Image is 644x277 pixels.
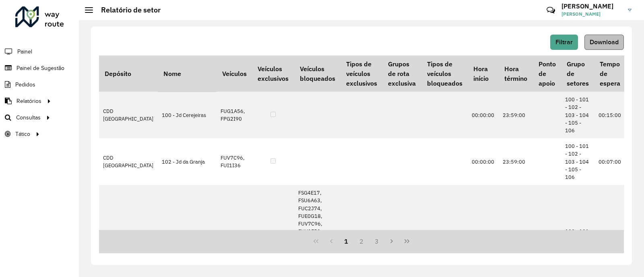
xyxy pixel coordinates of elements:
[384,234,400,249] button: Next Page
[561,55,594,92] th: Grupo de setores
[594,138,626,185] td: 00:07:00
[421,55,468,92] th: Tipos de veículos bloqueados
[339,234,354,249] button: 1
[555,39,573,45] span: Filtrar
[158,138,217,185] td: 102 - Jd da Granja
[16,113,41,122] span: Consultas
[594,55,626,92] th: Tempo de espera
[99,92,158,138] td: CDD [GEOGRAPHIC_DATA]
[341,55,382,92] th: Tipos de veículos exclusivos
[399,234,415,249] button: Last Page
[561,10,622,18] span: [PERSON_NAME]
[590,39,619,45] span: Download
[594,92,626,138] td: 00:15:00
[499,92,533,138] td: 23:59:00
[561,92,594,138] td: 100 - 101 - 102 - 103 - 104 - 105 - 106
[561,2,622,10] h3: [PERSON_NAME]
[533,55,561,92] th: Ponto de apoio
[354,234,369,249] button: 2
[468,138,499,185] td: 00:00:00
[17,64,64,72] span: Painel de Sugestão
[468,55,499,92] th: Hora início
[15,80,35,89] span: Pedidos
[99,138,158,185] td: CDD [GEOGRAPHIC_DATA]
[17,97,41,105] span: Relatórios
[217,55,252,92] th: Veículos
[158,55,217,92] th: Nome
[561,138,594,185] td: 100 - 101 - 102 - 103 - 104 - 105 - 106
[93,6,161,14] h2: Relatório de setor
[158,92,217,138] td: 100 - Jd Cerejeiras
[99,55,158,92] th: Depósito
[369,234,384,249] button: 3
[584,35,624,50] button: Download
[468,92,499,138] td: 00:00:00
[383,55,421,92] th: Grupos de rota exclusiva
[17,47,32,56] span: Painel
[15,130,30,138] span: Tático
[217,92,252,138] td: FUG1A56, FPG2I90
[542,2,559,19] a: Contato Rápido
[499,138,533,185] td: 23:59:00
[217,138,252,185] td: FUV7C96, FUI1I36
[252,55,294,92] th: Veículos exclusivos
[499,55,533,92] th: Hora término
[294,55,341,92] th: Veículos bloqueados
[550,35,578,50] button: Filtrar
